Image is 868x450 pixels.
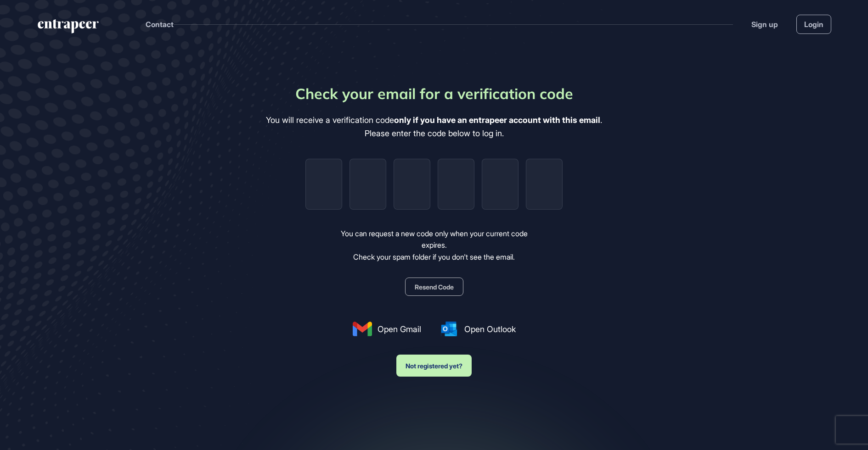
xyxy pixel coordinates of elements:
[394,115,600,125] b: only if you have an entrapeer account with this email
[295,83,573,105] div: Check your email for a verification code
[796,15,831,34] a: Login
[146,18,174,30] button: Contact
[440,322,516,336] a: Open Outlook
[464,323,516,335] span: Open Outlook
[353,322,421,336] a: Open Gmail
[266,114,602,140] div: You will receive a verification code . Please enter the code below to log in.
[396,345,472,377] a: Not registered yet?
[751,19,778,30] a: Sign up
[405,278,463,296] button: Resend Code
[37,19,100,37] a: entrapeer-logo
[328,228,541,263] div: You can request a new code only when your current code expires. Check your spam folder if you don...
[396,355,472,377] button: Not registered yet?
[378,323,421,335] span: Open Gmail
